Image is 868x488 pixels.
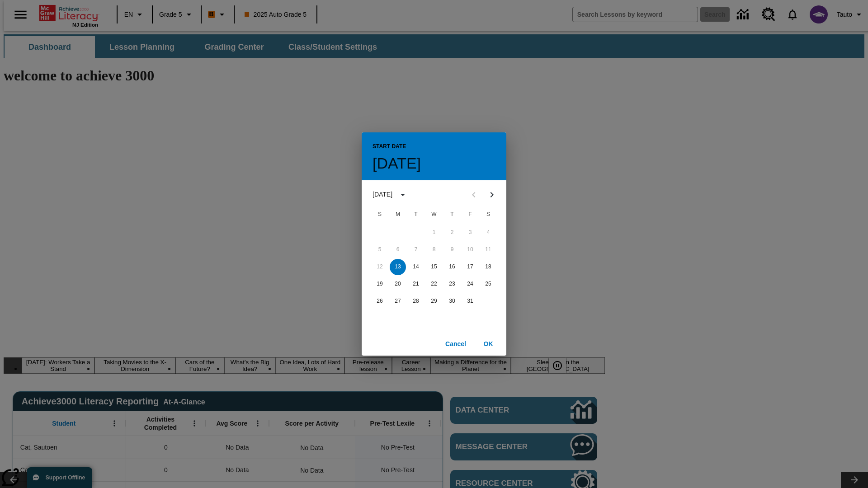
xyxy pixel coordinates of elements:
[408,259,424,275] button: 14
[444,206,460,224] span: Thursday
[444,259,460,275] button: 16
[395,187,410,202] button: calendar view is open, switch to year view
[372,293,388,310] button: 26
[373,154,421,173] h4: [DATE]
[444,276,460,292] button: 23
[390,293,406,310] button: 27
[462,293,478,310] button: 31
[480,276,496,292] button: 25
[426,276,442,292] button: 22
[390,276,406,292] button: 20
[408,206,424,224] span: Tuesday
[480,206,496,224] span: Saturday
[390,259,406,275] button: 13
[426,259,442,275] button: 15
[426,206,442,224] span: Wednesday
[390,206,406,224] span: Monday
[426,293,442,310] button: 29
[372,206,388,224] span: Sunday
[408,293,424,310] button: 28
[372,276,388,292] button: 19
[474,336,503,352] button: OK
[373,190,392,199] div: [DATE]
[408,276,424,292] button: 21
[441,336,470,352] button: Cancel
[483,186,501,204] button: Next month
[462,206,478,224] span: Friday
[462,259,478,275] button: 17
[444,293,460,310] button: 30
[480,259,496,275] button: 18
[373,140,406,154] span: Start Date
[462,276,478,292] button: 24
